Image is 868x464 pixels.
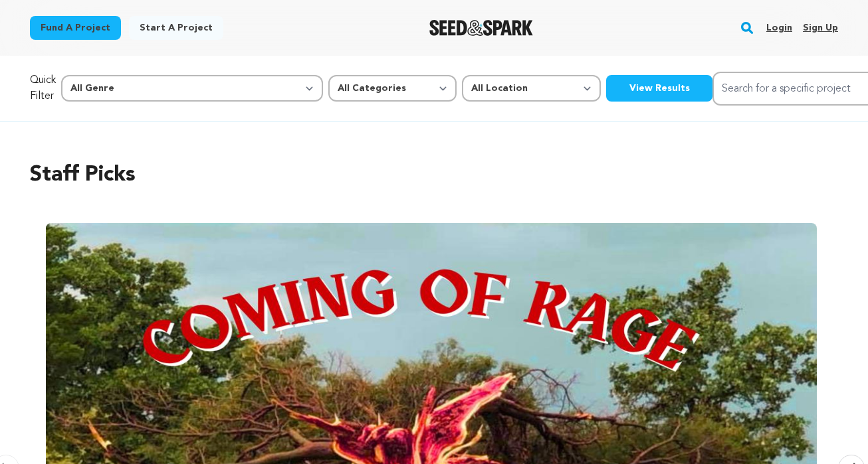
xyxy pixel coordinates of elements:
[129,16,223,40] a: Start a project
[429,20,534,36] img: Seed&Spark Logo Dark Mode
[766,17,792,39] a: Login
[803,17,838,39] a: Sign up
[30,159,838,191] h2: Staff Picks
[429,20,534,36] a: Seed&Spark Homepage
[30,72,56,104] p: Quick Filter
[606,75,712,102] button: View Results
[30,16,121,40] a: Fund a project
